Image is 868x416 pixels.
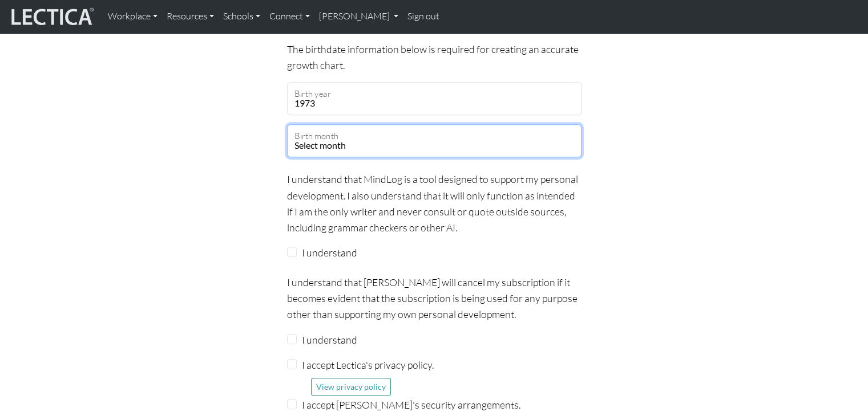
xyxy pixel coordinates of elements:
[302,244,357,260] label: I understand
[219,5,265,28] a: Schools
[265,5,314,28] a: Connect
[103,5,162,28] a: Workplace
[287,274,582,322] p: I understand that [PERSON_NAME] will cancel my subscription if it becomes evident that the subscr...
[302,332,357,348] label: I understand
[403,5,444,28] a: Sign out
[302,357,434,373] label: I accept Lectica's privacy policy.
[162,5,219,28] a: Resources
[311,378,391,395] button: View privacy policy
[287,41,582,73] p: The birthdate information below is required for creating an accurate growth chart.
[302,397,520,413] label: I accept [PERSON_NAME]'s security arrangements.
[9,6,94,27] img: lecticalive
[314,5,403,28] a: [PERSON_NAME]
[287,171,582,235] p: I understand that MindLog is a tool designed to support my personal development. I also understan...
